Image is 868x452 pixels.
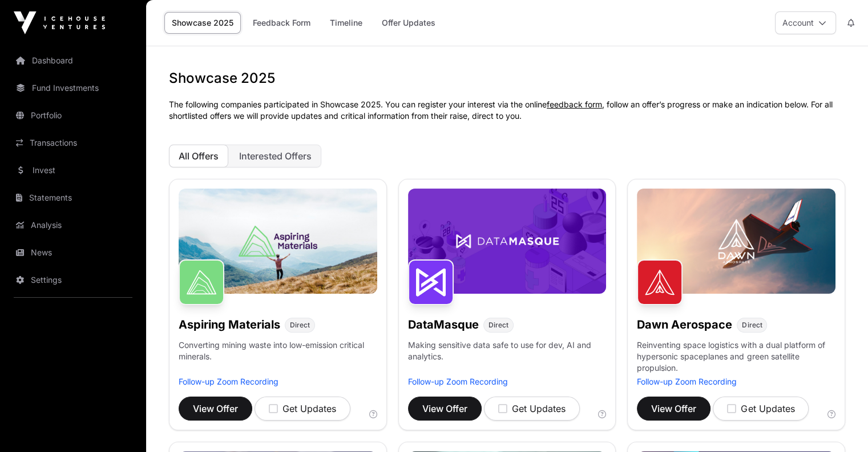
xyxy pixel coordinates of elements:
a: Timeline [322,12,370,34]
img: Dawn Aerospace [637,259,683,305]
a: Fund Investments [9,75,137,101]
button: Get Updates [713,397,809,421]
a: Settings [9,267,137,293]
a: Analysis [9,213,137,238]
h1: Aspiring Materials [179,317,280,333]
button: View Offer [408,397,482,421]
p: Reinventing space logistics with a dual platform of hypersonic spaceplanes and green satellite pr... [637,339,835,376]
a: Offer Updates [374,12,443,34]
img: Aspiring-Banner.jpg [179,189,377,294]
a: Follow-up Zoom Recording [637,377,737,386]
span: View Offer [422,402,467,415]
button: Get Updates [484,397,580,421]
a: Statements [9,185,137,210]
p: Converting mining waste into low-emission critical minerals. [179,339,377,376]
a: Follow-up Zoom Recording [179,377,278,386]
button: View Offer [637,397,710,421]
span: Direct [290,321,310,330]
h1: Dawn Aerospace [637,317,732,333]
a: Follow-up Zoom Recording [408,377,508,386]
div: Get Updates [727,402,794,415]
img: Icehouse Ventures Logo [14,11,105,34]
a: Feedback Form [245,12,318,34]
button: Get Updates [255,397,350,421]
img: DataMasque [408,259,454,305]
h1: DataMasque [408,317,479,333]
div: Get Updates [269,402,336,415]
img: Aspiring Materials [179,259,224,305]
a: Dashboard [9,48,137,73]
div: Get Updates [498,402,566,415]
a: feedback form [547,99,602,109]
iframe: Chat Widget [811,397,868,452]
a: Portfolio [9,103,137,128]
button: View Offer [179,397,252,421]
span: Interested Offers [239,150,312,162]
p: Making sensitive data safe to use for dev, AI and analytics. [408,339,607,376]
a: Showcase 2025 [164,12,241,34]
span: Direct [742,321,762,330]
span: View Offer [193,402,238,415]
a: Transactions [9,130,137,155]
span: Direct [488,321,508,330]
img: Dawn-Banner.jpg [637,189,835,294]
button: Interested Offers [229,145,321,167]
h1: Showcase 2025 [169,69,845,87]
span: View Offer [651,402,696,415]
a: Invest [9,158,137,183]
span: All Offers [179,150,219,162]
button: Account [775,11,836,34]
p: The following companies participated in Showcase 2025. You can register your interest via the onl... [169,99,845,122]
a: News [9,240,137,265]
button: All Offers [169,145,228,167]
img: DataMasque-Banner.jpg [408,189,607,294]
